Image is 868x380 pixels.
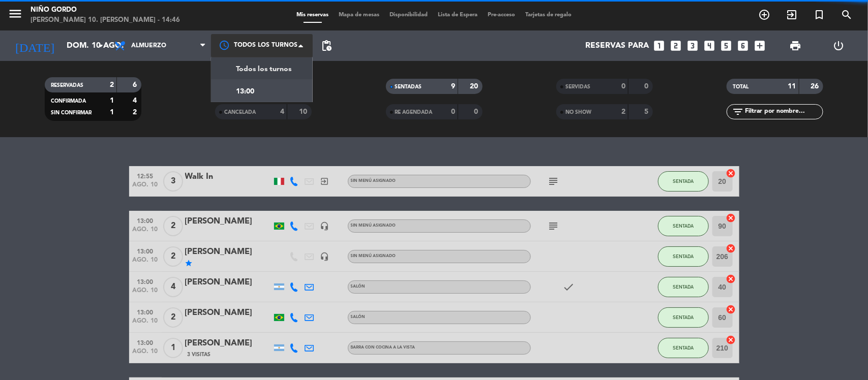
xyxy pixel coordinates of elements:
span: Sin menú asignado [351,224,396,228]
i: headset_mic [320,252,330,261]
i: star [185,259,193,267]
strong: 4 [133,97,139,104]
strong: 1 [110,97,114,104]
i: check [563,281,575,293]
span: ago. 10 [133,348,158,360]
span: print [789,40,801,52]
span: BARRA CON COCINA A LA VISTA [351,345,415,350]
span: 2 [163,216,183,236]
span: Lista de Espera [433,12,483,18]
button: SENTADA [658,171,709,192]
i: looks_one [653,39,666,52]
span: Tarjetas de regalo [520,12,577,18]
span: 4 [163,277,183,297]
span: Almuerzo [131,42,166,49]
span: pending_actions [320,40,333,52]
span: Pre-acceso [483,12,520,18]
span: 13:00 [236,86,254,98]
strong: 2 [621,108,625,115]
i: cancel [726,213,736,223]
i: subject [548,175,560,187]
button: SENTADA [658,338,709,358]
span: Sin menú asignado [351,179,396,183]
span: SENTADA [673,223,694,229]
div: Walk In [185,170,272,183]
i: looks_3 [686,39,700,52]
div: [PERSON_NAME] [185,337,272,350]
span: SERVIDAS [565,84,590,89]
div: [PERSON_NAME] [185,276,272,289]
span: 13:00 [133,245,158,257]
i: looks_4 [703,39,716,52]
span: ago. 10 [133,318,158,329]
i: cancel [726,168,736,178]
div: LOG OUT [817,30,860,61]
i: add_box [754,39,767,52]
span: CANCELADA [224,110,256,115]
i: cancel [726,304,736,314]
span: RESERVADAS [51,83,83,88]
span: Disponibilidad [384,12,433,18]
span: SENTADA [673,254,694,259]
strong: 5 [644,108,650,115]
div: [PERSON_NAME] [185,306,272,320]
button: SENTADA [658,216,709,236]
div: Niño Gordo [31,5,180,15]
span: 2 [163,246,183,267]
button: SENTADA [658,246,709,267]
i: search [841,9,853,21]
i: headset_mic [320,221,330,231]
span: Todos los turnos [236,64,291,75]
span: 2 [163,307,183,328]
span: SIN CONFIRMAR [51,110,92,115]
span: 13:00 [133,306,158,318]
strong: 6 [133,81,139,88]
i: cancel [726,243,736,254]
button: SENTADA [658,307,709,328]
span: Mapa de mesas [334,12,384,18]
strong: 1 [110,109,114,116]
strong: 0 [621,83,625,90]
i: exit_to_app [320,177,330,186]
span: RE AGENDADA [395,110,433,115]
button: SENTADA [658,277,709,297]
i: looks_two [670,39,683,52]
div: [PERSON_NAME] [185,215,272,228]
i: add_circle_outline [758,9,770,21]
span: 12:55 [133,170,158,181]
i: looks_5 [720,39,733,52]
strong: 4 [280,108,284,115]
span: CONFIRMADA [51,99,86,104]
i: filter_list [732,106,744,118]
strong: 11 [788,83,796,90]
span: 13:00 [133,275,158,287]
span: SENTADA [673,284,694,290]
i: looks_6 [737,39,750,52]
span: SALÓN [351,315,366,319]
span: ago. 10 [133,181,158,193]
span: NO SHOW [565,110,591,115]
strong: 26 [811,83,821,90]
i: [DATE] [8,35,62,57]
span: SALÓN [351,284,366,289]
strong: 9 [451,83,455,90]
span: 3 [163,171,183,192]
i: cancel [726,274,736,284]
i: cancel [726,335,736,345]
button: menu [8,6,23,25]
span: SENTADA [673,345,694,351]
strong: 2 [110,81,114,88]
span: TOTAL [733,84,749,89]
strong: 2 [133,109,139,116]
i: menu [8,6,23,21]
span: SENTADA [673,178,694,184]
i: arrow_drop_down [95,40,107,52]
strong: 0 [474,108,480,115]
i: turned_in_not [813,9,825,21]
span: SENTADAS [395,84,422,89]
span: 3 Visitas [188,351,211,359]
i: subject [548,220,560,232]
span: ago. 10 [133,287,158,299]
span: Mis reservas [291,12,334,18]
span: Sin menú asignado [351,254,396,258]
